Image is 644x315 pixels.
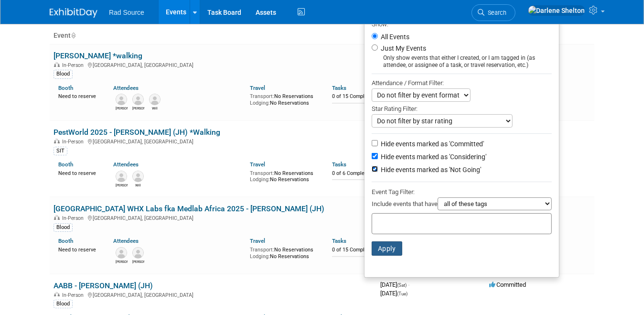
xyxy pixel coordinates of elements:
a: Tasks [332,161,346,168]
img: George Terry [116,247,127,259]
img: Nathan Kroeger [132,94,144,105]
label: Hide events marked as 'Committed' [379,139,484,149]
a: Booth [58,238,73,244]
img: ExhibitDay [50,8,97,18]
label: All Events [379,33,409,40]
a: Travel [250,238,265,244]
img: Kamil Baroud [132,247,144,259]
span: (Tue) [397,291,408,296]
div: [GEOGRAPHIC_DATA], [GEOGRAPHIC_DATA] [54,61,373,68]
img: In-Person Event [54,292,60,297]
a: [GEOGRAPHIC_DATA] WHX Labs fka Medlab Africa 2025 - [PERSON_NAME] (JH) [54,204,324,213]
a: Travel [250,161,265,168]
span: Committed [489,281,526,288]
span: In-Person [62,62,86,68]
span: Transport: [250,247,274,253]
span: [DATE] [380,281,409,288]
label: Hide events marked as 'Considering' [379,152,486,162]
div: SIT [54,147,67,155]
img: Darlene Shelton [528,5,585,16]
div: Blood [54,70,73,78]
span: - [408,281,409,288]
div: Include events that have [372,197,552,213]
div: Need to reserve [58,168,99,177]
span: In-Person [62,292,86,298]
a: Booth [58,161,73,168]
span: In-Person [62,215,86,221]
a: Tasks [332,85,346,91]
a: PestWorld 2025 - [PERSON_NAME] (JH) *Walking [54,128,220,137]
div: George Terry [116,105,128,111]
img: In-Person Event [54,215,60,220]
div: 0 of 15 Complete [332,93,373,100]
a: Tasks [332,238,346,244]
a: Attendees [113,161,139,168]
div: Only show events that either I created, or I am tagged in (as attendee, or assignee of a task, or... [372,54,552,69]
span: In-Person [62,139,86,145]
a: Sort by Event Name [71,32,75,39]
a: Search [472,4,515,21]
img: Will Hartman [132,171,144,182]
a: Travel [250,85,265,91]
button: Apply [372,241,402,256]
img: In-Person Event [54,139,60,143]
div: [GEOGRAPHIC_DATA], [GEOGRAPHIC_DATA] [54,137,373,145]
div: Need to reserve [58,91,99,100]
a: [PERSON_NAME] *walking [54,51,142,60]
div: Blood [54,300,73,308]
span: Lodging: [250,100,270,106]
a: Attendees [113,238,139,244]
div: No Reservations No Reservations [250,168,318,183]
div: [GEOGRAPHIC_DATA], [GEOGRAPHIC_DATA] [54,291,373,298]
div: 0 of 6 Complete [332,170,373,177]
img: George Terry [116,171,127,182]
div: George Terry [116,182,128,188]
div: No Reservations No Reservations [250,91,318,106]
div: Need to reserve [58,245,99,253]
label: Just My Events [379,43,426,53]
label: Hide events marked as 'Not Going' [379,165,481,174]
div: George Terry [116,259,128,264]
a: Attendees [113,85,139,91]
span: [DATE] [380,290,408,297]
div: Kamil Baroud [132,259,144,264]
span: (Sat) [397,282,407,288]
span: Lodging: [250,253,270,260]
span: Lodging: [250,176,270,183]
a: Booth [58,85,73,91]
span: Transport: [250,93,274,99]
span: Search [484,9,506,16]
img: In-Person Event [54,62,60,67]
div: Event Tag Filter: [372,186,552,197]
a: AABB - [PERSON_NAME] (JH) [54,281,153,290]
span: Transport: [250,170,274,176]
div: Will Hartman [132,182,144,188]
div: 0 of 15 Complete [332,247,373,253]
div: Attendance / Format Filter: [372,77,552,88]
span: Rad Source [109,9,144,16]
img: Will Hartman [149,94,161,105]
div: [GEOGRAPHIC_DATA], [GEOGRAPHIC_DATA] [54,214,373,221]
div: Nathan Kroeger [132,105,144,111]
img: George Terry [116,94,127,105]
div: Blood [54,223,73,232]
div: Will Hartman [149,105,161,111]
div: No Reservations No Reservations [250,245,318,260]
div: Star Rating Filter: [372,102,552,114]
th: Event [50,28,376,44]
